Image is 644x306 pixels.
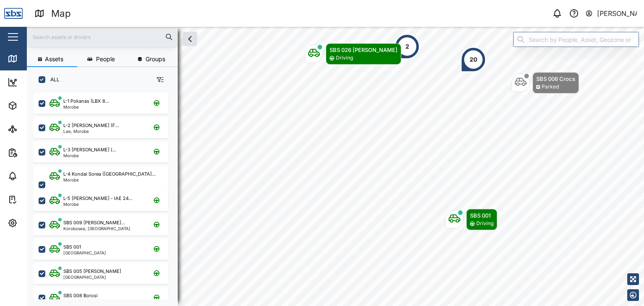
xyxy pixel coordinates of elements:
div: [PERSON_NAME] [597,8,637,19]
div: Driving [336,54,353,62]
div: 2 [405,42,409,51]
div: Map marker [395,34,420,59]
span: People [96,56,115,62]
div: L-3 [PERSON_NAME] (... [63,146,116,153]
div: Morobe [63,178,156,182]
div: L-1 Pokanas (LBX 8... [63,98,109,105]
div: [GEOGRAPHIC_DATA] [63,275,121,279]
div: Map marker [461,47,486,72]
div: Morobe [63,202,132,206]
div: Map marker [305,43,401,65]
div: Morobe [63,153,116,158]
div: Reports [22,148,50,157]
div: Tasks [22,195,45,204]
div: L-2 [PERSON_NAME] (F... [63,122,119,129]
canvas: Map [27,27,644,306]
span: Assets [45,56,63,62]
div: Lae, Morobe [63,129,119,133]
label: ALL [45,76,60,83]
div: SBS 026 [PERSON_NAME] [330,46,397,54]
div: Map [51,6,71,21]
div: Alarms [22,171,48,181]
div: Korobosea, [GEOGRAPHIC_DATA] [63,226,130,231]
span: Groups [145,56,165,62]
div: L-4 Kondai Sorea ([GEOGRAPHIC_DATA]... [63,171,156,178]
div: Map marker [512,72,579,93]
div: Dashboard [22,78,60,87]
input: Search by People, Asset, Geozone or Place [513,32,639,47]
div: Parked [542,83,559,91]
button: [PERSON_NAME] [585,8,637,19]
div: SBS 005 [PERSON_NAME] [63,268,121,275]
div: Map marker [445,209,497,230]
div: Settings [22,218,52,228]
div: 20 [470,55,477,64]
div: SBS 001 [470,211,493,220]
div: SBS 009 [PERSON_NAME]... [63,219,125,226]
input: Search assets or drivers [32,31,173,43]
div: Driving [476,220,493,228]
div: L-5 [PERSON_NAME] - IAE 24... [63,195,132,202]
div: Assets [22,101,48,110]
div: grid [34,90,177,299]
div: SBS 006 Crocs [536,75,575,83]
div: SBS 001 [63,244,81,251]
img: Main Logo [4,4,23,23]
div: Map [22,54,41,63]
div: Sites [22,124,42,134]
div: [GEOGRAPHIC_DATA] [63,251,106,255]
div: SBS 008 Borosi [63,292,98,299]
div: Morobe [63,105,109,109]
